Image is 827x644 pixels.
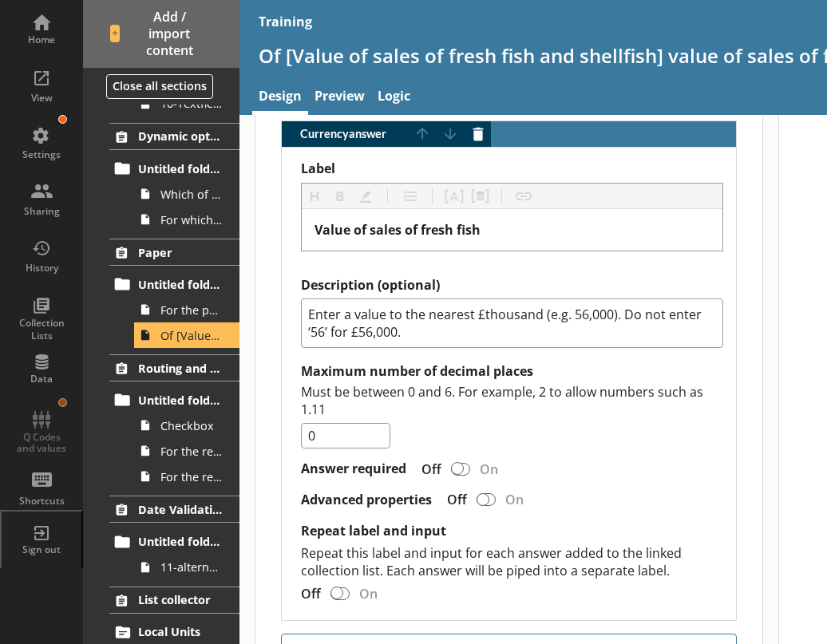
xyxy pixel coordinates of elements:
[301,363,533,380] label: Maximum number of decimal places
[465,121,491,147] button: Delete answer
[14,34,69,46] div: Home
[110,9,213,58] span: Add / import content
[109,156,239,181] a: Untitled folder
[14,148,69,161] div: Settings
[138,245,223,260] span: Paper
[138,361,223,376] span: Routing and Logic
[138,534,223,549] span: Untitled folder
[138,161,223,176] span: Untitled folder
[473,460,511,478] div: On
[14,317,69,342] div: Collection Lists
[301,298,723,348] textarea: Enter a value to the nearest £thousand (e.g. 56,000). Do not enter ‘56’ for £56,000.
[106,74,213,99] button: Close all sections
[281,121,737,621] div: Currency answer
[301,585,327,603] div: Off
[138,592,223,607] span: List collector
[138,624,223,639] span: Local Units
[138,277,223,292] span: Untitled folder
[83,239,239,348] li: PaperUntitled folderFor the period[Start Date] to [End Date], what was [Ru Name]'s value of sales...
[315,221,481,239] span: Value of sales of fresh fish
[301,492,432,508] label: Advanced properties
[117,271,239,348] li: Untitled folderFor the period[Start Date] to [End Date], what was [Ru Name]'s value of sales of f...
[83,354,239,489] li: Routing and LogicUntitled folderCheckboxFor the reporting period, what was your business's turnov...
[409,460,448,478] div: Off
[134,322,239,348] a: Of [Value of sales of fresh fish and shellfish] value of sales of fresh fish and shellfish, what ...
[109,587,239,614] a: List collector
[160,187,222,202] span: Which of the following quarters can your business report for?
[160,469,222,484] span: For the reporting period, what was your business's turnover from facings?
[160,418,222,433] span: Checkbox
[134,464,239,489] a: For the reporting period, what was your business's turnover from facings?
[117,529,239,580] li: Untitled folder11-alternative reporting period
[83,496,239,579] li: Date ValidationUntitled folder11-alternative reporting period
[109,123,239,150] a: Dynamic options
[134,413,239,438] a: Checkbox
[160,328,222,343] span: Of [Value of sales of fresh fish and shellfish] value of sales of fresh fish and shellfish, what ...
[160,212,222,227] span: For which of the previously selected quarters can your business provide turnover for?
[353,585,390,603] div: On
[301,383,723,418] p: Must be between 0 and 6. For example, 2 to allow numbers such as 1.11
[371,81,417,115] a: Logic
[134,297,239,322] a: For the period[Start Date] to [End Date], what was [Ru Name]'s value of sales of fresh fish and s...
[134,438,239,464] a: For the reporting period, what was your business's turnover from commons bricks?
[109,387,239,413] a: Untitled folder
[301,544,723,579] p: Repeat this label and input for each answer added to the linked collection list. Each answer will...
[301,277,723,294] label: Description (optional)
[138,502,223,517] span: Date Validation
[109,354,239,381] a: Routing and Logic
[160,559,222,575] span: 11-alternative reporting period
[14,205,69,218] div: Sharing
[14,373,69,385] div: Data
[117,156,239,232] li: Untitled folderWhich of the following quarters can your business report for?For which of the prev...
[14,262,69,275] div: History
[134,555,239,580] a: 11-alternative reporting period
[499,491,536,508] div: On
[83,123,239,232] li: Dynamic optionsUntitled folderWhich of the following quarters can your business report for?For wh...
[109,496,239,523] a: Date Validation
[109,271,239,297] a: Untitled folder
[134,181,239,207] a: Which of the following quarters can your business report for?
[134,91,239,117] a: 10-Textfield
[138,128,223,144] span: Dynamic options
[301,160,723,177] label: Label
[301,460,406,477] label: Answer required
[259,13,312,30] div: Training
[282,128,410,140] span: Currency answer
[109,529,239,555] a: Untitled folder
[160,302,222,318] span: For the period[Start Date] to [End Date], what was [Ru Name]'s value of sales of fresh fish and s...
[14,92,69,105] div: View
[117,387,239,489] li: Untitled folderCheckboxFor the reporting period, what was your business's turnover from commons b...
[109,239,239,266] a: Paper
[301,523,723,539] label: Repeat label and input
[160,444,222,459] span: For the reporting period, what was your business's turnover from commons bricks?
[14,495,69,508] div: Shortcuts
[315,222,710,239] div: Label
[134,207,239,232] a: For which of the previously selected quarters can your business provide turnover for?
[252,81,308,115] a: Design
[434,491,473,508] div: Off
[14,543,69,556] div: Sign out
[160,96,222,111] span: 10-Textfield
[138,393,223,408] span: Untitled folder
[308,81,371,115] a: Preview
